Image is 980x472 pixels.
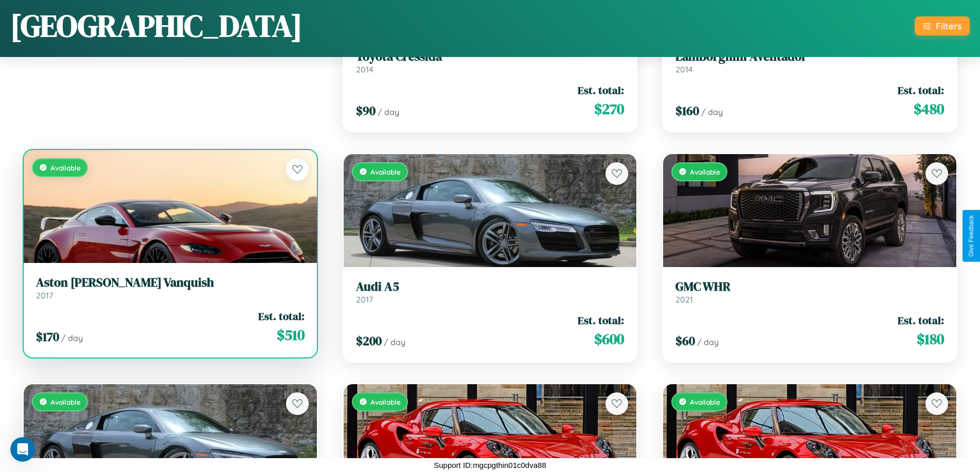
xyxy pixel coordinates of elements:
[914,99,944,119] span: $ 480
[10,437,35,462] iframe: Intercom live chat
[258,309,305,324] span: Est. total:
[690,398,720,406] span: Available
[378,107,399,117] span: / day
[675,279,944,294] h3: GMC WHR
[10,5,302,47] h1: [GEOGRAPHIC_DATA]
[917,329,944,349] span: $ 180
[356,279,625,294] h3: Audi A5
[690,167,720,176] span: Available
[434,458,546,472] p: Support ID: mgcpgthin01c0dva88
[36,328,59,345] span: $ 170
[697,337,719,347] span: / day
[675,279,944,305] a: GMC WHR2021
[277,325,305,345] span: $ 510
[594,99,624,119] span: $ 270
[36,275,305,290] h3: Aston [PERSON_NAME] Vanquish
[356,49,625,64] h3: Toyota Cressida
[356,332,382,349] span: $ 200
[594,329,624,349] span: $ 600
[356,49,625,74] a: Toyota Cressida2014
[701,107,723,117] span: / day
[578,313,624,328] span: Est. total:
[915,16,970,35] button: Filters
[936,21,961,31] div: Filters
[61,333,83,343] span: / day
[675,64,693,74] span: 2014
[675,49,944,64] h3: Lamborghini Aventador
[384,337,405,347] span: / day
[578,83,624,98] span: Est. total:
[675,332,695,349] span: $ 60
[36,290,53,300] span: 2017
[356,102,376,119] span: $ 90
[675,294,693,305] span: 2021
[356,294,373,305] span: 2017
[898,83,944,98] span: Est. total:
[675,49,944,74] a: Lamborghini Aventador2014
[968,215,975,257] div: Give Feedback
[370,167,401,176] span: Available
[356,279,625,305] a: Audi A52017
[370,398,401,406] span: Available
[675,102,699,119] span: $ 160
[50,163,81,172] span: Available
[898,313,944,328] span: Est. total:
[356,64,373,74] span: 2014
[36,275,305,300] a: Aston [PERSON_NAME] Vanquish2017
[50,398,81,406] span: Available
